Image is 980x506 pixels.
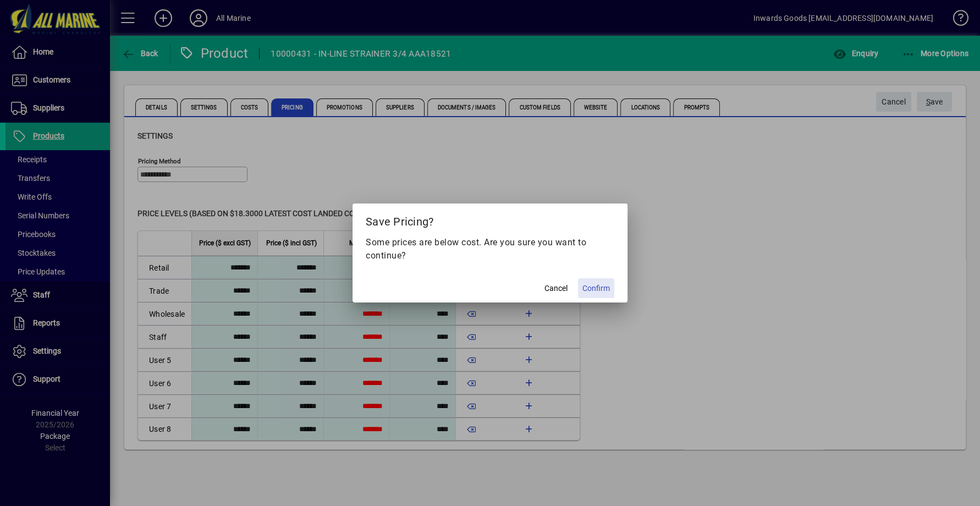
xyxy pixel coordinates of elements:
button: Confirm [578,278,614,298]
button: Cancel [538,278,574,298]
h2: Save Pricing? [353,204,627,235]
span: Confirm [582,283,610,294]
p: Some prices are below cost. Are you sure you want to continue? [366,236,614,262]
span: Cancel [544,283,568,294]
